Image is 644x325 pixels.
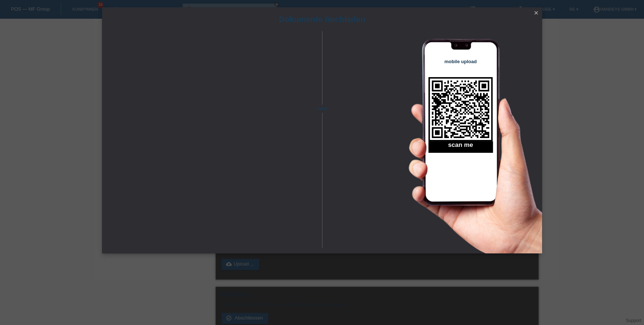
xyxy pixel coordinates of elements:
[428,59,493,64] h4: mobile upload
[309,105,335,112] span: oder
[113,50,309,233] iframe: Upload
[531,9,541,18] a: close
[102,15,542,24] h1: Dokumente hochladen
[533,10,539,16] i: close
[428,141,493,152] h2: scan me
